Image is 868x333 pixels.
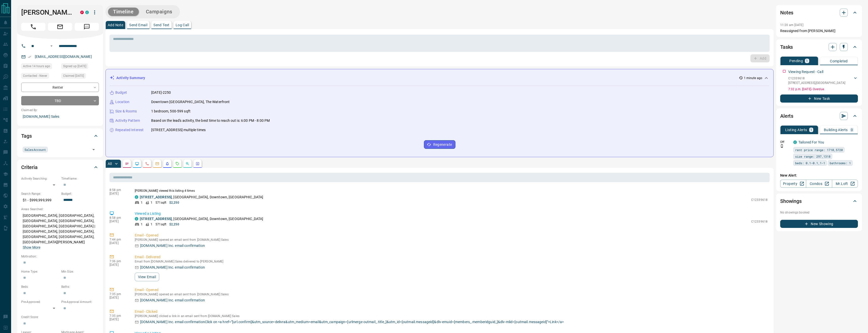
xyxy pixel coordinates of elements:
[788,76,845,81] p: C12339618
[151,109,191,114] p: 1 bedroom, 500-599 sqft
[110,188,127,192] p: 8:58 pm
[135,254,768,260] p: Email - Delivered
[21,192,59,196] p: Search Range:
[780,112,793,120] h2: Alerts
[90,146,97,153] button: Open
[780,195,858,207] div: Showings
[110,241,127,245] p: [DATE]
[780,7,858,19] div: Notes
[788,81,845,85] p: [STREET_ADDRESS] , [GEOGRAPHIC_DATA]
[155,162,159,166] svg: Emails
[135,211,768,216] p: Viewed a Listing
[21,112,99,121] p: [DOMAIN_NAME] Sales
[115,99,129,105] p: Location
[135,195,138,199] div: condos.ca
[151,90,171,95] p: [DATE]-2250
[115,127,144,133] p: Repeated Interest
[810,128,812,132] p: 1
[832,180,858,188] a: Mr.Loft
[806,180,832,188] a: Condos
[780,210,858,215] p: No showings booked
[424,140,455,149] button: Regenerate
[21,130,99,142] div: Tags
[116,75,145,81] p: Activity Summary
[140,319,564,325] p: [DOMAIN_NAME] Inc. email confirmationClick on <a href="[url.confirm]&utm_source=delivra&utm_mediu...
[110,292,127,296] p: 7:35 pm
[798,140,824,144] a: Tailored For You
[140,265,205,270] p: [DOMAIN_NAME] Inc. email confirmation
[110,192,127,195] p: [DATE]
[788,75,858,86] div: C12339618[STREET_ADDRESS],[GEOGRAPHIC_DATA]
[830,160,851,165] span: bathrooms: 1
[135,238,768,242] p: [PERSON_NAME] opened an email sent from [DOMAIN_NAME] Sales
[795,154,830,159] span: size range: 297,1318
[780,140,790,144] p: Off
[110,314,127,318] p: 7:35 pm
[851,128,853,132] p: 0
[176,23,189,27] p: Log Call
[80,11,84,14] div: property.ca
[151,222,152,227] p: 1
[21,63,59,70] div: Thu Aug 14 2025
[780,28,858,34] p: Reassigned from [PERSON_NAME]
[824,128,848,132] p: Building Alerts
[744,76,762,80] p: 1 minute ago
[151,118,270,123] p: Based on the lead's activity, the best time to reach out is: 6:00 PM - 8:00 PM
[140,195,263,200] p: , [GEOGRAPHIC_DATA], Downtown, [GEOGRAPHIC_DATA]
[141,222,143,227] p: 1
[21,108,99,112] p: Claimed By:
[23,245,40,250] button: Show More
[63,73,84,78] span: Claimed [DATE]
[110,318,127,321] p: [DATE]
[21,176,59,181] p: Actively Searching:
[788,87,858,91] p: 7:32 p.m. [DATE] - Overdue
[129,23,147,27] p: Send Email
[145,162,149,166] svg: Calls
[135,217,138,221] div: condos.ca
[21,207,99,211] p: Areas Searched:
[110,216,127,220] p: 8:58 pm
[140,243,205,248] p: [DOMAIN_NAME] Inc. email confirmation
[110,238,127,241] p: 7:44 pm
[108,162,112,165] p: All
[780,43,793,51] h2: Tasks
[140,217,172,221] a: [STREET_ADDRESS]
[23,64,50,69] span: Active 14 hours ago
[141,8,177,16] button: Campaigns
[61,63,99,70] div: Thu Jun 16 2016
[795,147,843,152] span: rent price range: 1710,5720
[110,296,127,299] p: [DATE]
[135,293,768,296] p: [PERSON_NAME] opened an email sent from [DOMAIN_NAME] Sales
[151,127,206,133] p: [STREET_ADDRESS] multiple times
[788,69,823,75] p: Viewing Request - Call
[153,23,170,27] p: Send Text
[751,198,768,202] p: C12339618
[780,173,858,178] p: New Alert:
[151,200,152,205] p: 1
[108,8,139,16] button: Timeline
[140,216,263,222] p: , [GEOGRAPHIC_DATA], Downtown, [GEOGRAPHIC_DATA]
[21,196,59,204] p: $1 - $999,999,999
[108,23,123,27] p: Add Note
[780,180,806,188] a: Property
[21,211,99,252] p: [GEOGRAPHIC_DATA], [GEOGRAPHIC_DATA], [GEOGRAPHIC_DATA], [GEOGRAPHIC_DATA], [GEOGRAPHIC_DATA], [G...
[21,23,45,31] span: Call
[793,140,797,144] div: condos.ca
[21,83,99,92] div: Renter
[23,73,47,78] span: Contacted - Never
[789,59,803,63] p: Pending
[155,222,166,227] p: 571 sqft
[780,197,802,205] h2: Showings
[780,220,858,228] button: New Showing
[169,222,179,227] p: $2,250
[61,284,99,289] p: Baths:
[61,73,99,80] div: Wed Feb 19 2025
[151,99,230,105] p: Downtown [GEOGRAPHIC_DATA], The Waterfront
[165,162,169,166] svg: Listing Alerts
[135,233,768,238] p: Email - Opened
[85,11,89,14] div: condos.ca
[21,269,59,274] p: Home Type:
[135,188,768,193] p: [PERSON_NAME] viewed this listing 4 times
[795,160,825,165] span: beds: 0.1-0.1,1-1
[140,195,172,199] a: [STREET_ADDRESS]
